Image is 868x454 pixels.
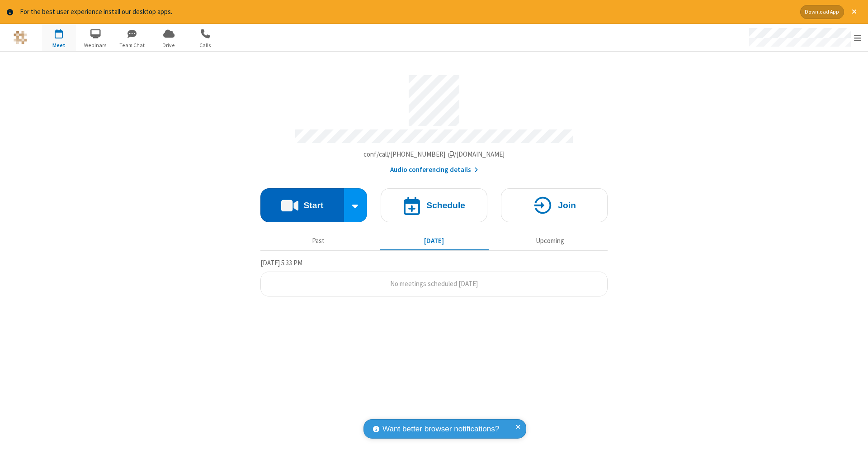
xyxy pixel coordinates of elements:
button: Logo [3,24,37,51]
button: Copy my meeting room linkCopy my meeting room link [363,149,505,160]
span: Meet [42,41,76,49]
h4: Start [303,201,323,210]
button: Download App [800,5,844,19]
button: Join [501,188,608,222]
button: Audio conferencing details [390,165,478,175]
span: [DATE] 5:33 PM [260,258,302,267]
button: [DATE] [380,233,489,250]
span: Copy my meeting room link [363,150,505,158]
section: Today's Meetings [260,258,608,296]
span: Drive [152,41,186,49]
div: Open menu [741,24,868,51]
section: Account details [260,68,608,175]
button: Upcoming [495,233,604,250]
img: QA Selenium DO NOT DELETE OR CHANGE [14,31,27,44]
h4: Join [558,201,576,210]
span: Want better browser notifications? [382,423,499,435]
span: No meetings scheduled [DATE] [390,279,478,288]
div: Start conference options [344,188,368,222]
span: Webinars [79,41,113,49]
span: Calls [189,41,222,49]
span: Team Chat [115,41,149,49]
div: For the best user experience install our desktop apps. [20,7,793,17]
button: Schedule [381,188,487,222]
button: Close alert [847,5,861,19]
button: Start [260,188,344,222]
h4: Schedule [426,201,465,210]
button: Past [264,233,373,250]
